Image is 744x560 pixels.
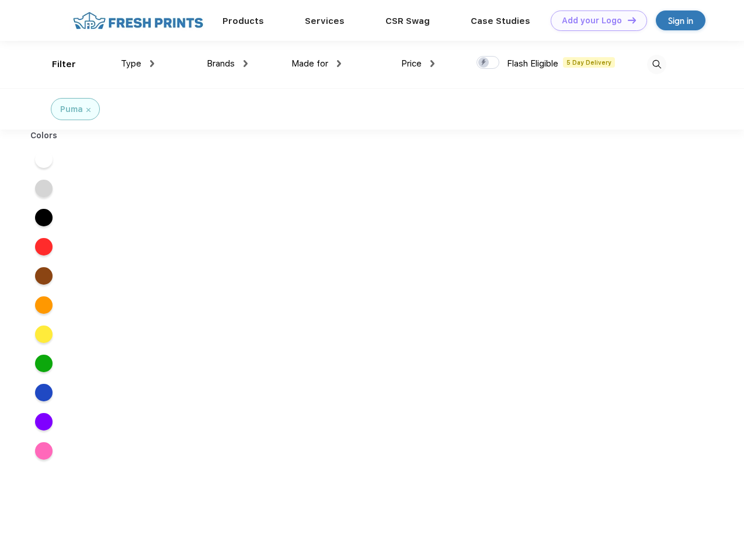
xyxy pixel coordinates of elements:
[22,129,67,142] div: Colors
[305,16,345,26] a: Services
[430,60,434,67] img: dropdown.png
[52,58,76,71] div: Filter
[86,108,91,112] img: filter_cancel.svg
[401,58,422,69] span: Price
[337,60,341,67] img: dropdown.png
[668,14,693,27] div: Sign in
[647,55,666,74] img: desktop_search.svg
[562,16,622,26] div: Add your Logo
[150,60,154,67] img: dropdown.png
[291,58,328,69] span: Made for
[244,60,248,67] img: dropdown.png
[507,58,558,69] span: Flash Eligible
[121,58,141,69] span: Type
[656,10,705,30] a: Sign in
[60,103,83,116] div: Puma
[628,17,636,23] img: DT
[385,16,430,26] a: CSR Swag
[222,16,264,26] a: Products
[69,10,207,31] img: fo%20logo%202.webp
[207,58,235,69] span: Brands
[563,57,615,68] span: 5 Day Delivery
